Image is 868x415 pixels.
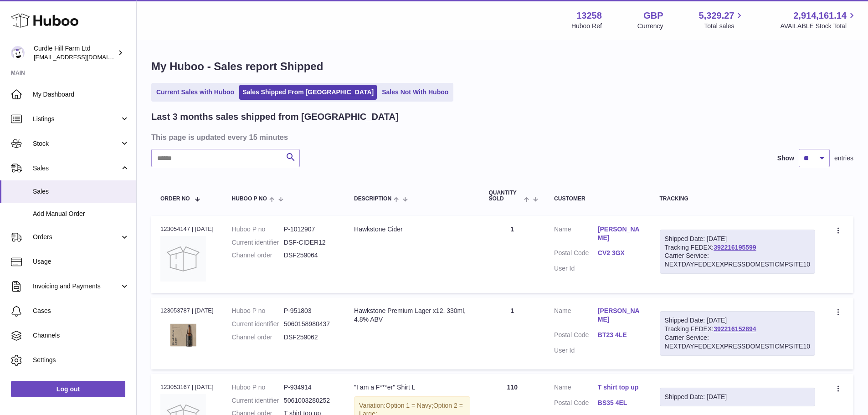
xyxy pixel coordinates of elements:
[598,331,642,339] a: BT23 4LE
[704,22,745,31] span: Total sales
[554,399,598,410] dt: Postal Code
[160,225,214,233] div: 123054147 | [DATE]
[33,115,120,123] span: Listings
[354,307,470,324] div: Hawkstone Premium Lager x12, 330ml, 4.8% ABV
[660,230,815,274] div: Tracking FEDEX:
[780,10,857,31] a: 2,914,161.14 AVAILABLE Stock Total
[780,22,857,31] span: AVAILABLE Stock Total
[554,196,641,202] div: Customer
[699,10,734,22] span: 5,329.27
[699,10,745,31] a: 5,329.27 Total sales
[33,257,129,266] span: Usage
[33,164,120,173] span: Sales
[284,396,336,405] dd: 5061003280252
[284,333,336,342] dd: DSF259062
[232,225,284,234] dt: Huboo P no
[160,307,214,315] div: 123053787 | [DATE]
[479,216,545,293] td: 1
[354,225,470,234] div: Hawkstone Cider
[284,383,336,392] dd: P-934914
[33,356,129,364] span: Settings
[160,318,206,352] img: 132581708521438.jpg
[232,383,284,392] dt: Huboo P no
[665,235,810,243] div: Shipped Date: [DATE]
[793,10,847,22] span: 2,914,161.14
[554,307,598,326] dt: Name
[643,10,663,22] strong: GBP
[160,236,206,282] img: no-photo.jpg
[660,196,815,202] div: Tracking
[777,154,794,163] label: Show
[665,316,810,325] div: Shipped Date: [DATE]
[834,154,853,163] span: entries
[660,311,815,356] div: Tracking FEDEX:
[11,46,25,60] img: internalAdmin-13258@internal.huboo.com
[34,44,116,61] div: Curdle Hill Farm Ltd
[34,53,134,61] span: [EMAIL_ADDRESS][DOMAIN_NAME]
[385,402,433,409] span: Option 1 = Navy;
[554,249,598,260] dt: Postal Code
[232,196,267,202] span: Huboo P no
[488,190,521,202] span: Quantity Sold
[554,225,598,245] dt: Name
[232,251,284,260] dt: Channel order
[598,383,642,392] a: T shirt top up
[554,346,598,355] dt: User Id
[160,383,214,391] div: 123053167 | [DATE]
[33,233,120,241] span: Orders
[284,238,336,247] dd: DSF-CIDER12
[151,111,399,123] h2: Last 3 months sales shipped from [GEOGRAPHIC_DATA]
[598,225,642,242] a: [PERSON_NAME]
[239,85,377,100] a: Sales Shipped From [GEOGRAPHIC_DATA]
[554,383,598,394] dt: Name
[33,90,129,99] span: My Dashboard
[665,393,810,401] div: Shipped Date: [DATE]
[33,187,129,196] span: Sales
[151,59,853,74] h1: My Huboo - Sales report Shipped
[160,196,190,202] span: Order No
[554,331,598,342] dt: Postal Code
[479,297,545,369] td: 1
[598,307,642,324] a: [PERSON_NAME]
[354,383,470,392] div: "I am a F***er" Shirt L
[284,320,336,328] dd: 5060158980437
[714,244,756,251] a: 392216195599
[665,333,810,351] div: Carrier Service: NEXTDAYFEDEXEXPRESSDOMESTICMPSITE10
[354,196,391,202] span: Description
[153,85,237,100] a: Current Sales with Huboo
[11,381,125,397] a: Log out
[284,307,336,315] dd: P-951803
[151,132,851,142] h3: This page is updated every 15 minutes
[33,307,129,315] span: Cases
[232,307,284,315] dt: Huboo P no
[232,320,284,328] dt: Current identifier
[598,249,642,257] a: CV2 3GX
[598,399,642,407] a: BS35 4EL
[554,264,598,273] dt: User Id
[232,333,284,342] dt: Channel order
[576,10,602,22] strong: 13258
[284,225,336,234] dd: P-1012907
[637,22,663,31] div: Currency
[33,139,120,148] span: Stock
[232,396,284,405] dt: Current identifier
[33,210,129,218] span: Add Manual Order
[284,251,336,260] dd: DSF259064
[571,22,602,31] div: Huboo Ref
[232,238,284,247] dt: Current identifier
[33,282,120,291] span: Invoicing and Payments
[33,331,129,340] span: Channels
[379,85,452,100] a: Sales Not With Huboo
[714,325,756,333] a: 392216152894
[665,251,810,269] div: Carrier Service: NEXTDAYFEDEXEXPRESSDOMESTICMPSITE10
